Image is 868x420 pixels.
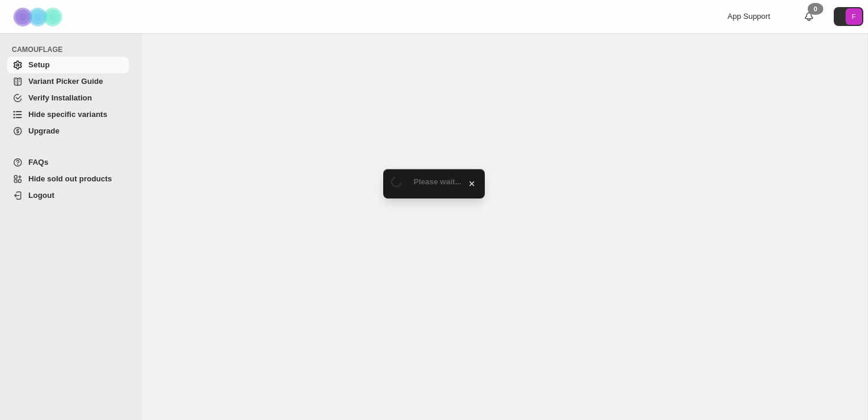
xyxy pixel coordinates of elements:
button: Avatar with initials F [834,7,863,26]
div: 0 [808,3,823,15]
a: Hide specific variants [7,106,129,123]
span: Logout [28,191,54,200]
span: App Support [727,12,770,21]
a: Setup [7,57,129,73]
a: Variant Picker Guide [7,73,129,90]
a: Verify Installation [7,90,129,106]
span: Avatar with initials F [846,8,862,25]
img: Camouflage [9,1,68,33]
a: Upgrade [7,123,129,139]
span: FAQs [28,158,48,167]
a: 0 [803,11,815,22]
span: Variant Picker Guide [28,77,103,86]
a: FAQs [7,154,129,171]
span: Hide specific variants [28,110,107,119]
span: CAMOUFLAGE [12,45,133,54]
span: Hide sold out products [28,174,112,183]
span: Please wait... [414,177,462,186]
span: Setup [28,60,50,69]
span: Verify Installation [28,93,92,102]
a: Hide sold out products [7,171,129,187]
span: Upgrade [28,126,60,135]
text: F [852,13,856,20]
a: Logout [7,187,129,204]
